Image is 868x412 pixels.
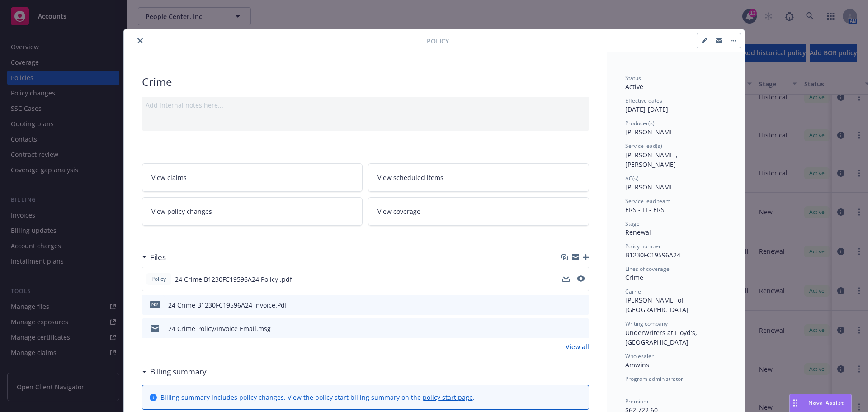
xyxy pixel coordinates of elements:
[151,173,187,182] span: View claims
[577,300,585,310] button: preview file
[151,207,212,216] span: View policy changes
[562,275,570,282] button: download file
[142,74,589,90] div: Crime
[625,265,670,273] span: Lines of coverage
[175,275,292,284] span: 24 Crime B1230FC19596A24 Policy .pdf
[625,352,654,360] span: Wholesaler
[142,366,207,378] div: Billing summary
[135,35,146,46] button: close
[168,300,287,310] div: 24 Crime B1230FC19596A24 Invoice.Pdf
[625,142,662,150] span: Service lead(s)
[368,197,589,226] a: View coverage
[625,220,640,227] span: Stage
[563,324,570,333] button: download file
[563,300,570,310] button: download file
[625,375,683,383] span: Program administrator
[625,74,641,82] span: Status
[160,393,475,402] div: Billing summary includes policy changes. View the policy start billing summary on the .
[625,128,676,136] span: [PERSON_NAME]
[625,82,643,91] span: Active
[625,97,726,114] div: [DATE] - [DATE]
[427,36,449,46] span: Policy
[150,275,168,283] span: Policy
[625,383,627,392] span: -
[789,394,852,412] button: Nova Assist
[368,163,589,192] a: View scheduled items
[625,296,689,314] span: [PERSON_NAME] of [GEOGRAPHIC_DATA]
[377,207,420,216] span: View coverage
[566,342,589,351] a: View all
[625,119,655,127] span: Producer(s)
[625,175,639,182] span: AC(s)
[577,275,585,284] button: preview file
[625,151,679,169] span: [PERSON_NAME], [PERSON_NAME]
[625,288,643,295] span: Carrier
[625,320,668,327] span: Writing company
[625,328,699,346] span: Underwriters at Lloyd's, [GEOGRAPHIC_DATA]
[625,242,661,250] span: Policy number
[625,228,651,237] span: Renewal
[146,100,585,110] div: Add internal notes here...
[142,251,166,263] div: Files
[142,197,363,226] a: View policy changes
[562,275,570,284] button: download file
[150,301,160,308] span: Pdf
[790,394,801,412] div: Drag to move
[168,324,271,333] div: 24 Crime Policy/Invoice Email.msg
[625,398,648,405] span: Premium
[625,97,662,104] span: Effective dates
[625,251,680,259] span: B1230FC19596A24
[577,275,585,282] button: preview file
[808,399,844,407] span: Nova Assist
[423,393,473,402] a: policy start page
[150,366,207,378] h3: Billing summary
[625,360,649,369] span: Amwins
[142,163,363,192] a: View claims
[150,251,166,263] h3: Files
[625,273,643,282] span: Crime
[625,183,676,191] span: [PERSON_NAME]
[577,324,585,333] button: preview file
[625,197,670,205] span: Service lead team
[625,205,665,214] span: ERS - FI - ERS
[377,173,443,182] span: View scheduled items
